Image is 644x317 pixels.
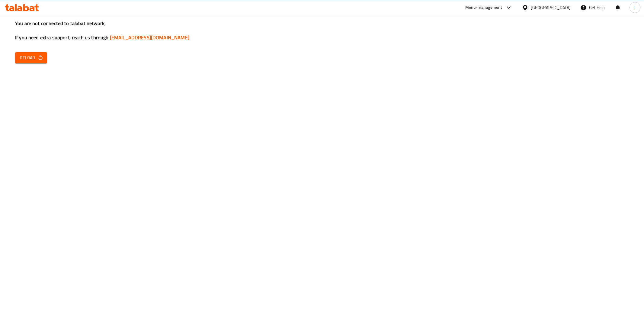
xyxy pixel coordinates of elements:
[20,54,42,62] span: Reload
[15,20,629,41] h3: You are not connected to talabat network, If you need extra support, reach us through
[15,52,47,63] button: Reload
[465,4,502,11] div: Menu-management
[110,33,189,42] a: [EMAIL_ADDRESS][DOMAIN_NAME]
[531,4,571,11] div: [GEOGRAPHIC_DATA]
[634,4,635,11] span: I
